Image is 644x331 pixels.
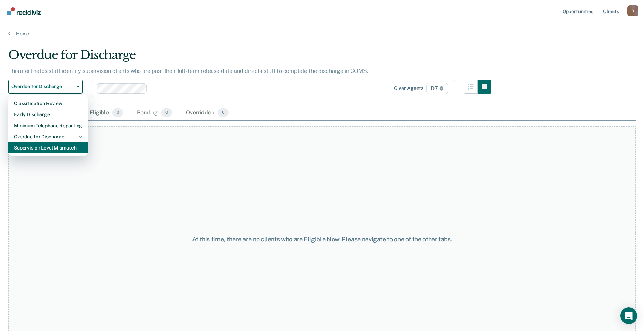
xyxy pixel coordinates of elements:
[69,105,124,121] div: Almost Eligible0
[11,84,74,90] span: Overdue for Discharge
[8,48,491,68] div: Overdue for Discharge
[218,108,229,117] span: 0
[627,5,638,16] button: Profile dropdown button
[184,105,230,121] div: Overridden0
[14,120,82,131] div: Minimum Telephone Reporting
[8,68,368,74] p: This alert helps staff identify supervision clients who are past their full-term release date and...
[426,83,448,94] span: D7
[14,142,82,153] div: Supervision Level Mismatch
[620,307,637,324] div: Open Intercom Messenger
[394,85,423,91] div: Clear agents
[627,5,638,16] div: D
[112,108,123,117] span: 0
[136,105,173,121] div: Pending0
[14,131,82,142] div: Overdue for Discharge
[14,109,82,120] div: Early Discharge
[8,80,83,94] button: Overdue for Discharge
[7,7,41,15] img: Recidiviz
[8,31,636,37] a: Home
[161,108,172,117] span: 0
[14,98,82,109] div: Classification Review
[165,236,479,243] div: At this time, there are no clients who are Eligible Now. Please navigate to one of the other tabs.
